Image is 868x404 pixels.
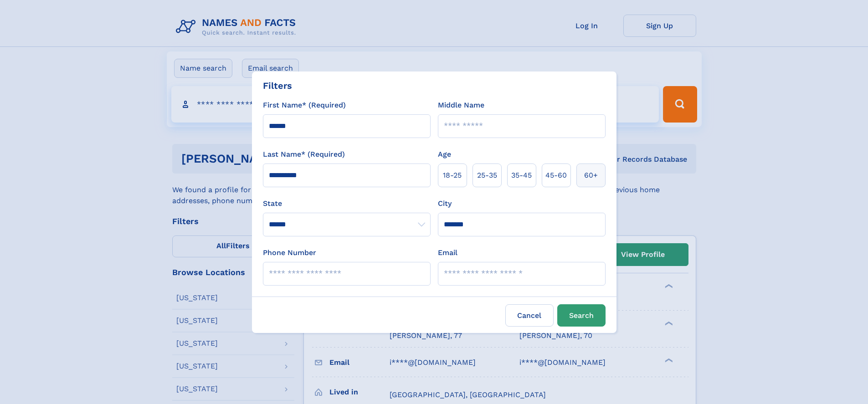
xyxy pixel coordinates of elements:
[477,170,497,181] span: 25‑35
[438,247,457,258] label: Email
[263,79,292,92] div: Filters
[263,247,316,258] label: Phone Number
[545,170,567,181] span: 45‑60
[438,198,452,209] label: City
[584,170,598,181] span: 60+
[263,100,346,111] label: First Name* (Required)
[511,170,532,181] span: 35‑45
[557,304,606,327] button: Search
[505,304,554,327] label: Cancel
[443,170,462,181] span: 18‑25
[263,149,345,160] label: Last Name* (Required)
[438,100,484,111] label: Middle Name
[438,149,451,160] label: Age
[263,198,431,209] label: State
